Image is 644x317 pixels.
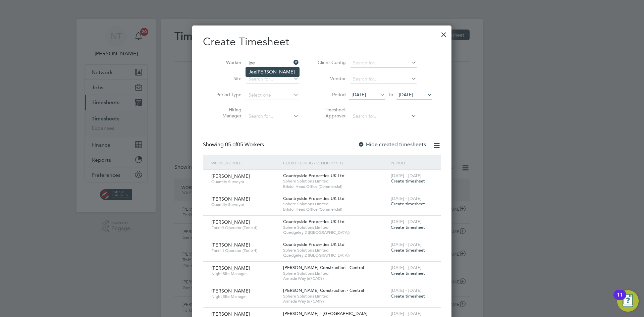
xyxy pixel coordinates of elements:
span: Sphere Solutions Limited [283,294,387,299]
span: Create timesheet [391,201,425,207]
span: Night Site Manager [211,294,278,299]
span: [PERSON_NAME] [211,242,250,248]
span: [PERSON_NAME] Construction - Central [283,287,364,293]
span: [PERSON_NAME] [211,219,250,225]
span: 05 Workers [225,141,264,148]
span: Sphere Solutions Limited [283,225,387,230]
label: Hide created timesheets [358,141,426,148]
span: Create timesheet [391,247,425,253]
span: [PERSON_NAME] [211,173,250,179]
span: Countryside Properties UK Ltd [283,196,344,201]
div: 11 [617,295,623,304]
span: Create timesheet [391,293,425,299]
span: To [386,90,395,99]
label: Site [211,75,241,82]
input: Search for... [246,74,299,84]
h2: Create Timesheet [203,35,441,49]
label: Period Type [211,92,241,98]
span: [PERSON_NAME] Construction - Central [283,265,364,270]
span: 05 of [225,141,237,148]
span: Quedgeley 2 ([GEOGRAPHIC_DATA]) [283,230,387,235]
span: [DATE] [399,92,413,98]
div: Showing [203,141,265,148]
span: Create timesheet [391,178,425,184]
label: Vendor [316,75,346,82]
span: Create timesheet [391,270,425,276]
span: Armada Way (67CA09) [283,276,387,281]
li: [PERSON_NAME] [246,67,299,76]
span: Bristol Head Office (Commercial) [283,184,387,189]
span: Create timesheet [391,224,425,230]
span: Sphere Solutions Limited [283,271,387,276]
input: Search for... [351,74,417,84]
span: [DATE] - [DATE] [391,242,422,247]
span: Bristol Head Office (Commercial) [283,207,387,212]
span: Countryside Properties UK Ltd [283,219,344,224]
span: [PERSON_NAME] [211,265,250,271]
label: Timesheet Approver [316,107,346,119]
span: [PERSON_NAME] [211,311,250,317]
div: Worker / Role [210,155,281,170]
input: Search for... [246,112,299,121]
div: Client Config / Vendor / Site [281,155,389,170]
input: Search for... [351,112,417,121]
span: Sphere Solutions Limited [283,201,387,207]
b: Jee [249,69,256,75]
span: Quantity Surveyor [211,202,278,207]
label: Client Config [316,59,346,65]
span: [DATE] - [DATE] [391,173,422,178]
span: Night Site Manager [211,271,278,276]
label: Period [316,92,346,98]
span: Quedgeley 2 ([GEOGRAPHIC_DATA]) [283,253,387,258]
span: [DATE] - [DATE] [391,287,422,293]
input: Search for... [351,58,417,68]
span: Countryside Properties UK Ltd [283,173,344,178]
button: Open Resource Center, 11 new notifications [617,290,639,312]
span: [DATE] [352,92,366,98]
span: [DATE] - [DATE] [391,265,422,270]
span: Forklift Operator (Zone 4) [211,248,278,253]
span: Sphere Solutions Limited [283,178,387,184]
span: [PERSON_NAME] [211,196,250,202]
span: Forklift Operator (Zone 4) [211,225,278,230]
span: Quantity Surveyor [211,179,278,184]
span: [DATE] - [DATE] [391,311,422,316]
span: [DATE] - [DATE] [391,196,422,201]
input: Select one [246,91,299,100]
span: [PERSON_NAME] [211,288,250,294]
span: Countryside Properties UK Ltd [283,242,344,247]
span: [PERSON_NAME] - [GEOGRAPHIC_DATA] [283,311,368,316]
label: Hiring Manager [211,107,241,119]
input: Search for... [246,58,299,68]
label: Worker [211,59,241,65]
span: Armada Way (67CA09) [283,299,387,304]
span: [DATE] - [DATE] [391,219,422,224]
span: Sphere Solutions Limited [283,248,387,253]
div: Period [389,155,434,170]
